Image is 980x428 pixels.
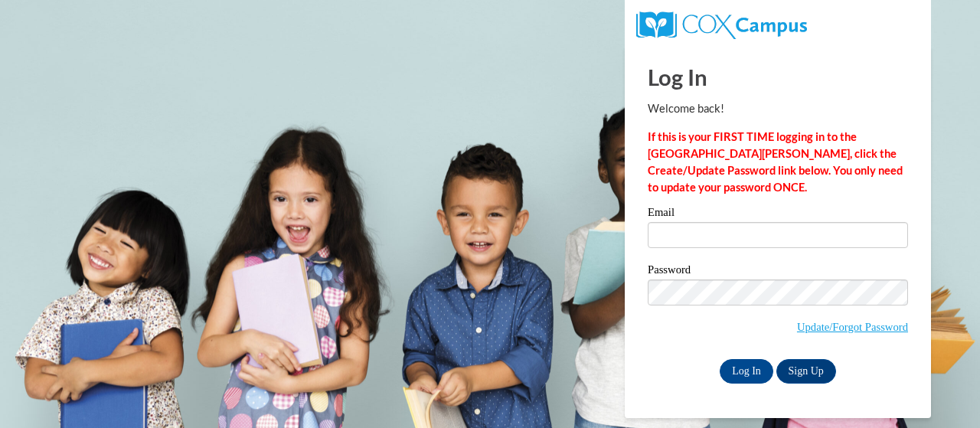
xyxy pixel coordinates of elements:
[648,264,908,279] label: Password
[797,321,908,333] a: Update/Forgot Password
[776,359,836,384] a: Sign Up
[648,207,908,222] label: Email
[648,130,903,194] strong: If this is your FIRST TIME logging in to the [GEOGRAPHIC_DATA][PERSON_NAME], click the Create/Upd...
[648,100,908,117] p: Welcome back!
[720,359,773,384] input: Log In
[636,18,807,31] a: COX Campus
[636,11,807,39] img: COX Campus
[648,61,908,93] h1: Log In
